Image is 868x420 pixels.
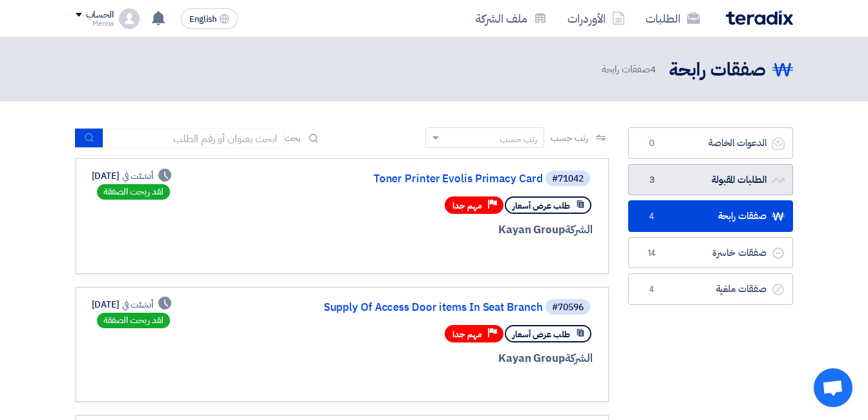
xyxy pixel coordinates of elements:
[92,169,172,183] div: [DATE]
[635,3,710,34] a: الطلبات
[628,273,793,305] a: صفقات ملغية4
[103,129,284,148] input: ابحث بعنوان أو رقم الطلب
[644,247,660,260] span: 14
[602,62,659,77] span: صفقات رابحة
[513,328,570,341] span: طلب عرض أسعار
[552,303,584,312] div: #70596
[86,10,114,21] div: الحساب
[628,237,793,269] a: صفقات خاسرة14
[284,131,301,145] span: بحث
[644,283,660,296] span: 4
[119,8,140,29] img: profile_test.png
[452,328,482,341] span: مهم جدا
[650,62,656,76] span: 4
[282,350,593,367] div: Kayan Group
[97,313,170,328] div: لقد ربحت الصفقة
[122,169,153,183] span: أنشئت في
[557,3,635,34] a: الأوردرات
[726,10,793,25] img: Teradix logo
[628,200,793,232] a: صفقات رابحة4
[644,137,660,150] span: 0
[565,350,593,366] span: الشركة
[181,8,238,29] button: English
[76,20,114,27] div: Menna
[465,3,557,34] a: ملف الشركة
[814,368,852,407] a: Open chat
[284,302,543,313] a: Supply Of Access Door items In Seat Branch
[452,200,482,212] span: مهم جدا
[282,222,593,238] div: Kayan Group
[551,131,587,145] span: رتب حسب
[189,15,217,24] span: English
[122,298,153,311] span: أنشئت في
[513,200,570,212] span: طلب عرض أسعار
[565,222,593,238] span: الشركة
[92,298,172,311] div: [DATE]
[644,210,660,223] span: 4
[669,58,766,83] h2: صفقات رابحة
[628,127,793,159] a: الدعوات الخاصة0
[644,174,660,187] span: 3
[500,132,537,146] div: رتب حسب
[552,174,584,184] div: #71042
[628,164,793,196] a: الطلبات المقبولة3
[284,173,543,185] a: Toner Printer Evolis Primacy Card
[97,184,170,200] div: لقد ربحت الصفقة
